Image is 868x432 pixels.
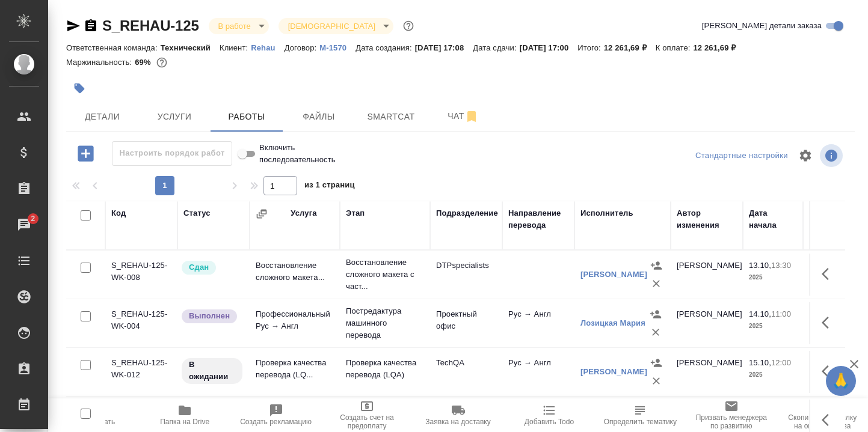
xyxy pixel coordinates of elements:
[321,398,412,432] button: Создать счет на предоплату
[777,398,868,432] button: Скопировать ссылку на оценку заказа
[209,18,269,34] div: В работе
[749,272,797,284] p: 2025
[84,19,98,33] button: Скопировать ссылку
[502,351,574,393] td: Рус → Англ
[430,351,502,393] td: TechQA
[291,207,316,219] div: Услуга
[749,207,797,231] div: Дата начала
[425,418,490,426] span: Заявка на доставку
[105,351,177,393] td: S_REHAU-125-WK-012
[520,43,578,52] p: [DATE] 17:00
[749,320,797,332] p: 2025
[180,260,244,276] div: Менеджер проверил работу исполнителя, передает ее на следующий этап
[430,302,502,344] td: Проектный офис
[256,208,268,220] button: Сгруппировать
[290,109,348,124] span: Файлы
[251,43,284,52] p: Rehau
[189,261,209,273] p: Сдан
[508,207,568,231] div: Направление перевода
[66,58,135,67] p: Маржинальность:
[250,302,340,344] td: Профессиональный Рус → Англ
[814,357,843,386] button: Здесь прячутся важные кнопки
[647,275,665,293] button: Удалить
[749,358,771,367] p: 15.10,
[677,207,737,231] div: Автор изменения
[135,58,153,67] p: 69%
[814,260,843,288] button: Здесь прячутся важные кнопки
[319,43,356,52] p: М-1570
[525,418,574,426] span: Добавить Todo
[240,418,312,426] span: Создать рекламацию
[413,398,503,432] button: Заявка на доставку
[771,358,791,367] p: 12:00
[693,413,769,430] span: Призвать менеджера по развитию
[160,418,209,426] span: Папка на Drive
[434,109,492,124] span: Чат
[464,109,479,124] svg: Отписаться
[647,354,665,372] button: Назначить
[69,141,102,166] button: Добавить работу
[154,55,170,70] button: 3200.13 RUB;
[580,318,645,327] a: Лозицкая Мария
[161,43,220,52] p: Технический
[102,17,199,34] a: S_REHAU-125
[503,398,594,432] button: Добавить Todo
[595,398,686,432] button: Определить тематику
[218,109,275,124] span: Работы
[580,207,633,219] div: Исполнитель
[346,305,424,341] p: Постредактура машинного перевода
[671,302,743,344] td: [PERSON_NAME]
[693,43,745,52] p: 12 261,69 ₽
[220,43,251,52] p: Клиент:
[73,109,131,124] span: Детали
[66,43,161,52] p: Ответственная команда:
[304,178,355,195] span: из 1 страниц
[346,257,424,293] p: Восстановление сложного макета с част...
[346,207,365,219] div: Этап
[604,418,677,426] span: Определить тематику
[250,351,340,393] td: Проверка качества перевода (LQ...
[415,43,473,52] p: [DATE] 17:08
[771,309,791,318] p: 11:00
[826,366,856,396] button: 🙏
[749,261,771,270] p: 13.10,
[66,75,93,102] button: Добавить тэг
[251,42,284,52] a: Rehau
[230,398,321,432] button: Создать рекламацию
[105,302,177,344] td: S_REHAU-125-WK-004
[671,254,743,296] td: [PERSON_NAME]
[180,308,244,324] div: Исполнитель завершил работу
[189,359,235,383] p: В ожидании
[436,207,498,219] div: Подразделение
[215,21,254,31] button: В работе
[814,308,843,337] button: Здесь прячутся важные кнопки
[749,309,771,318] p: 14.10,
[285,21,379,31] button: [DEMOGRAPHIC_DATA]
[784,413,861,430] span: Скопировать ссылку на оценку заказа
[647,305,665,323] button: Назначить
[362,109,420,124] span: Smartcat
[820,144,845,167] span: Посмотреть информацию
[146,109,203,124] span: Услуги
[473,43,519,52] p: Дата сдачи:
[48,398,139,432] button: Пересчитать
[285,43,320,52] p: Договор:
[259,142,336,166] span: Включить последовательность
[111,207,126,219] div: Код
[702,20,822,32] span: [PERSON_NAME] детали заказа
[328,413,405,430] span: Создать счет на предоплату
[749,369,797,381] p: 2025
[139,398,230,432] button: Папка на Drive
[647,257,665,275] button: Назначить
[346,357,424,381] p: Проверка качества перевода (LQA)
[647,372,665,390] button: Удалить
[23,213,42,225] span: 2
[580,270,647,279] a: [PERSON_NAME]
[105,254,177,296] td: S_REHAU-125-WK-008
[66,19,81,33] button: Скопировать ссылку для ЯМессенджера
[319,42,356,52] a: М-1570
[401,18,416,34] button: Доп статусы указывают на важность/срочность заказа
[791,141,820,170] span: Настроить таблицу
[686,398,777,432] button: Призвать менеджера по развитию
[831,368,851,394] span: 🙏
